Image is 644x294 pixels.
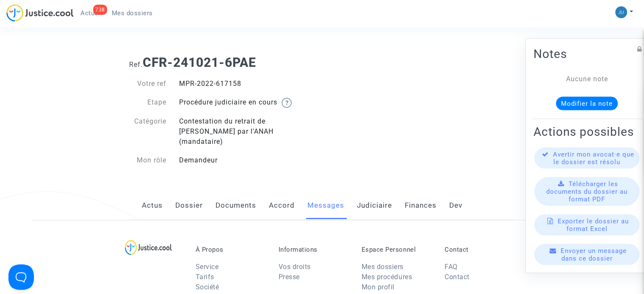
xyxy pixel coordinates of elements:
[546,180,627,203] span: Télécharger les documents du dossier au format PDF
[362,246,432,253] p: Espace Personnel
[173,97,322,108] div: Procédure judiciaire en cours
[129,60,143,69] span: Ref.
[307,192,344,220] a: Messages
[269,192,295,220] a: Accord
[362,283,395,291] a: Mon profil
[125,240,172,255] img: logo-lg.svg
[196,273,214,281] a: Tarifs
[173,79,322,89] div: MPR-2022-617158
[123,79,173,89] div: Votre ref
[362,273,412,281] a: Mes procédures
[561,247,627,262] span: Envoyer un message dans ce dossier
[558,217,629,232] span: Exporter le dossier au format Excel
[449,192,462,220] a: Dev
[80,9,98,17] span: Actus
[112,9,153,17] span: Mes dossiers
[279,246,349,253] p: Informations
[546,74,627,84] div: Aucune note
[74,7,105,19] a: 738Actus
[93,5,107,15] div: 738
[196,246,266,253] p: À Propos
[196,283,219,291] a: Société
[615,6,627,18] img: b1d492b86f2d46b947859bee3e508d1e
[216,192,256,220] a: Documents
[282,98,292,108] img: help.svg
[556,96,618,110] button: Modifier la note
[105,7,160,19] a: Mes dossiers
[362,263,404,271] a: Mes dossiers
[123,155,173,165] div: Mon rôle
[533,46,640,61] h2: Notes
[279,263,311,271] a: Vos droits
[173,116,322,147] div: Contestation du retrait de [PERSON_NAME] par l'ANAH (mandataire)
[445,263,458,271] a: FAQ
[142,192,163,220] a: Actus
[196,263,219,271] a: Service
[533,124,640,139] h2: Actions possibles
[357,192,392,220] a: Judiciaire
[6,4,74,22] img: jc-logo.svg
[123,97,173,108] div: Etape
[123,116,173,147] div: Catégorie
[553,150,634,165] span: Avertir mon avocat·e que le dossier est résolu
[8,264,34,290] iframe: Help Scout Beacon - Open
[405,192,437,220] a: Finances
[279,273,300,281] a: Presse
[143,55,256,70] b: CFR-241021-6PAE
[173,155,322,165] div: Demandeur
[175,192,203,220] a: Dossier
[445,273,470,281] a: Contact
[445,246,515,253] p: Contact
